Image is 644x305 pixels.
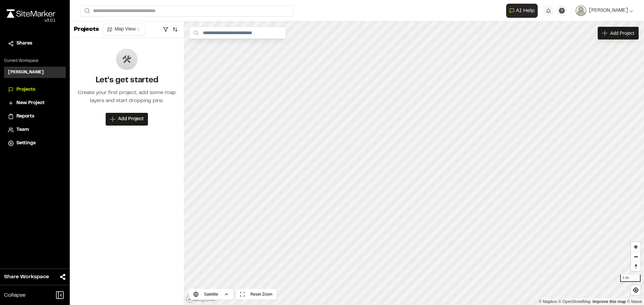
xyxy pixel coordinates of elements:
[74,25,99,34] p: Projects
[16,140,36,147] span: Settings
[631,252,641,261] span: Zoom out
[610,30,634,36] span: Add Project
[236,289,276,300] button: Reset Zoom
[593,299,626,304] a: Map feedback
[631,242,641,252] button: Zoom in
[631,261,641,271] button: Reset bearing to north
[631,252,641,261] button: Zoom out
[186,295,215,303] a: Mapbox logo
[589,7,628,14] span: [PERSON_NAME]
[75,89,178,105] div: Create your first project, add some map layers and start dropping pins.
[576,5,586,16] img: User
[184,21,644,305] canvas: Map
[16,113,34,120] span: Reports
[189,289,233,300] button: Satellite
[4,58,66,64] p: Current Workspace
[7,18,55,24] div: Oh geez...please don't...
[8,69,44,75] h3: [PERSON_NAME]
[8,86,62,93] a: Projects
[8,40,62,47] a: Shares
[506,4,540,18] div: Open AI Assistant
[7,9,55,18] img: rebrand.png
[631,285,641,295] button: Find my location
[8,140,62,147] a: Settings
[558,299,591,304] a: OpenStreetMap
[16,40,32,47] span: Shares
[4,291,25,299] span: Collapse
[75,75,178,86] h2: Let's get started
[627,299,642,304] a: Maxar
[4,273,49,281] span: Share Workspace
[106,113,148,126] button: Add Project
[16,99,45,107] span: New Project
[16,86,35,93] span: Projects
[80,5,93,16] button: Search
[516,7,535,15] span: AI Help
[16,126,29,134] span: Team
[539,299,557,304] a: Mapbox
[506,4,538,18] button: Open AI Assistant
[8,126,62,134] a: Team
[118,116,144,123] span: Add Project
[576,5,633,16] button: [PERSON_NAME]
[620,275,641,282] div: 1 mi
[8,99,62,107] a: New Project
[8,113,62,120] a: Reports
